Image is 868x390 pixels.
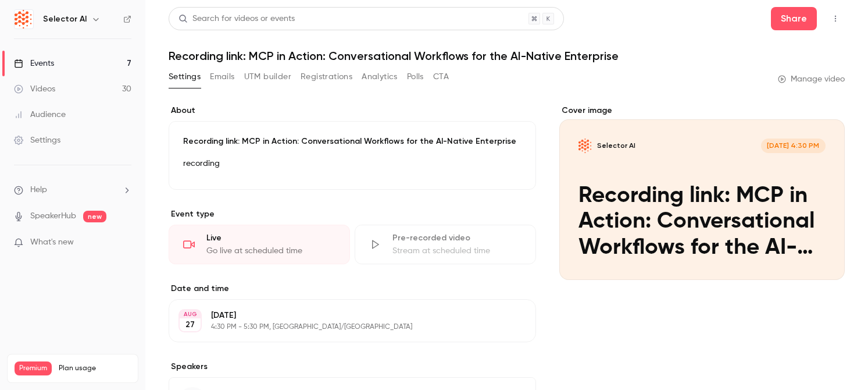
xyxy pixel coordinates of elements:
[14,109,66,120] div: Audience
[244,68,291,86] button: UTM builder
[14,58,54,69] div: Events
[83,211,106,222] span: new
[30,184,47,196] span: Help
[180,310,201,318] div: AUG
[559,105,845,280] section: Cover image
[362,68,398,86] button: Analytics
[169,283,536,295] label: Date and time
[206,232,335,244] div: Live
[14,184,131,196] li: help-dropdown-opener
[117,237,131,248] iframe: Noticeable Trigger
[15,10,33,29] img: Selector AI
[778,73,845,85] a: Manage video
[14,83,55,95] div: Videos
[771,7,817,30] button: Share
[206,245,335,257] div: Go live at scheduled time
[301,68,352,86] button: Registrations
[211,310,474,321] p: [DATE]
[30,236,74,249] span: What's new
[392,232,521,244] div: Pre-recorded video
[433,68,449,86] button: CTA
[169,49,845,63] h1: Recording link: MCP in Action: Conversational Workflows for the AI-Native Enterprise
[183,157,521,171] p: recording
[185,319,195,331] p: 27
[30,210,76,222] a: SpeakerHub
[407,68,424,86] button: Polls
[169,68,201,86] button: Settings
[183,136,521,147] p: Recording link: MCP in Action: Conversational Workflows for the AI-Native Enterprise
[169,105,536,116] label: About
[211,322,474,332] p: 4:30 PM - 5:30 PM, [GEOGRAPHIC_DATA]/[GEOGRAPHIC_DATA]
[559,105,845,116] label: Cover image
[169,361,536,373] label: Speakers
[355,225,536,264] div: Pre-recorded videoStream at scheduled time
[169,208,536,220] p: Event type
[169,225,350,264] div: LiveGo live at scheduled time
[43,13,87,25] h6: Selector AI
[14,134,60,146] div: Settings
[15,361,52,375] span: Premium
[210,68,234,86] button: Emails
[392,245,521,257] div: Stream at scheduled time
[178,13,295,25] div: Search for videos or events
[59,364,131,373] span: Plan usage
